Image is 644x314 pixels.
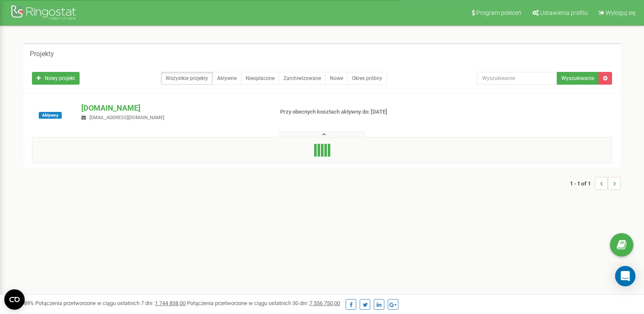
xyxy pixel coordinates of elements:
button: Open CMP widget [4,289,25,310]
span: Program poleceń [476,9,521,16]
span: Ustawienia profilu [540,9,588,16]
nav: ... [570,168,621,198]
h5: Projekty [30,50,54,58]
a: Okres próbny [347,72,387,85]
a: Aktywne [212,72,241,85]
div: Open Intercom Messenger [615,266,635,286]
a: Zarchiwizowane [279,72,326,85]
a: Nieopłacone [241,72,279,85]
span: Połączenia przetworzone w ciągu ostatnich 30 dni : [187,300,340,306]
a: Nowy projekt [32,72,80,85]
a: Nowe [325,72,348,85]
p: [DOMAIN_NAME] [81,103,266,114]
button: Wyszukiwanie [557,72,599,85]
span: [EMAIL_ADDRESS][DOMAIN_NAME] [89,115,164,120]
u: 7 556 750,00 [309,300,340,306]
span: Aktywny [39,112,62,119]
p: Przy obecnych kosztach aktywny do: [DATE] [280,108,415,116]
span: Połączenia przetworzone w ciągu ostatnich 7 dni : [35,300,186,306]
a: Wszystkie projekty [161,72,213,85]
u: 1 744 838,00 [155,300,186,306]
input: Wyszukiwanie [477,72,557,85]
span: 1 - 1 of 1 [570,177,595,190]
span: Wyloguj się [606,9,635,16]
